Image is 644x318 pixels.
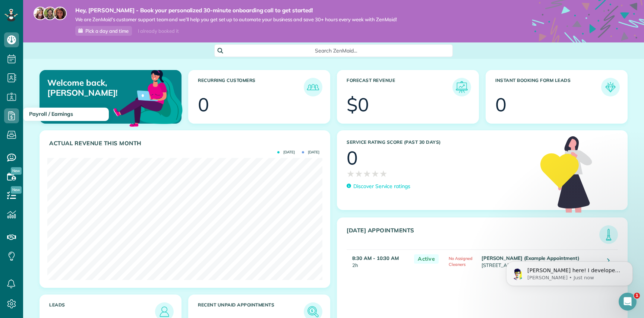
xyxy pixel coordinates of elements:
p: Welcome back, [PERSON_NAME]! [47,78,136,98]
h3: Recurring Customers [198,78,304,96]
iframe: Intercom live chat [619,293,637,311]
span: ★ [371,167,379,180]
img: icon_todays_appointments-901f7ab196bb0bea1936b74009e4eb5ffbc2d2711fa7634e0d609ed5ef32b18b.png [601,227,616,242]
strong: 8:30 AM - 10:30 AM [352,255,399,261]
span: 1 [634,293,640,299]
div: 0 [198,95,209,114]
div: $0 [347,95,369,114]
img: icon_forecast_revenue-8c13a41c7ed35a8dcfafea3cbb826a0462acb37728057bba2d056411b612bbbe.png [454,80,469,95]
span: ★ [379,167,388,180]
h3: Service Rating score (past 30 days) [347,140,533,145]
h3: Instant Booking Form Leads [495,78,601,96]
span: We are ZenMaid’s customer support team and we’ll help you get set up to automate your business an... [75,16,397,23]
h3: [DATE] Appointments [347,227,599,244]
div: 0 [495,95,506,114]
p: Discover Service ratings [353,182,410,190]
span: No Assigned Cleaners [449,256,473,267]
h3: Actual Revenue this month [49,140,322,147]
strong: Hey, [PERSON_NAME] - Book your personalized 30-minute onboarding call to get started! [75,7,397,14]
span: ★ [363,167,371,180]
span: Payroll / Earnings [29,111,73,117]
strong: [PERSON_NAME] (Example Appointment) [482,255,580,261]
span: [DATE] [277,150,295,154]
img: icon_form_leads-04211a6a04a5b2264e4ee56bc0799ec3eb69b7e499cbb523a139df1d13a81ae0.png [603,80,618,95]
a: Discover Service ratings [347,182,410,190]
img: icon_recurring_customers-cf858462ba22bcd05b5a5880d41d6543d210077de5bb9ebc9590e49fd87d84ed.png [306,80,321,95]
a: Pick a day and time [75,26,132,36]
td: [STREET_ADDRESS] [480,250,602,273]
td: 2h [347,250,410,273]
h3: Forecast Revenue [347,78,452,96]
span: ★ [347,167,355,180]
img: maria-72a9807cf96188c08ef61303f053569d2e2a8a1cde33d635c8a3ac13582a053d.jpg [34,7,47,20]
div: I already booked it [133,26,183,36]
span: Pick a day and time [85,28,129,34]
span: [DATE] [302,150,319,154]
span: New [11,167,22,175]
span: ★ [355,167,363,180]
img: dashboard_welcome-42a62b7d889689a78055ac9021e634bf52bae3f8056760290aed330b23ab8690.png [112,61,184,134]
div: 0 [347,149,358,167]
img: jorge-587dff0eeaa6aab1f244e6dc62b8924c3b6ad411094392a53c71c6c4a576187d.jpg [43,7,57,20]
span: Active [414,254,439,264]
iframe: Intercom notifications message [495,246,644,298]
span: New [11,186,22,194]
img: michelle-19f622bdf1676172e81f8f8fba1fb50e276960ebfe0243fe18214015130c80e4.jpg [53,7,67,20]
